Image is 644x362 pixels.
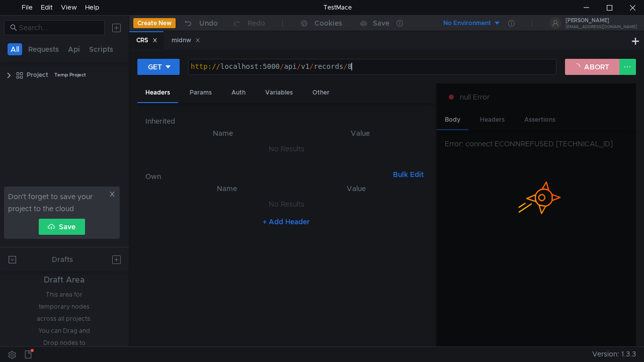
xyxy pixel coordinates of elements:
th: Value [293,127,427,139]
div: CRS [136,35,157,46]
nz-embed-empty: No Results [269,200,304,209]
div: Undo [199,17,218,29]
th: Name [162,183,293,195]
button: Scripts [86,43,116,55]
nz-embed-empty: No Results [269,144,304,153]
div: Save [373,20,389,27]
button: Undo [176,16,225,31]
th: Name [153,127,293,139]
div: Headers [137,83,178,103]
div: [PERSON_NAME] [566,18,637,23]
button: + Add Header [259,216,314,228]
span: Version: 1.3.3 [592,347,636,361]
span: Don't forget to save your project to the cloud [8,191,107,215]
div: Params [182,83,220,102]
button: Create New [133,18,176,28]
button: Save [39,219,85,235]
button: ABORT [565,59,619,75]
div: Drafts [52,253,73,265]
button: GET [137,59,180,75]
div: Project [27,67,48,82]
div: Variables [257,83,301,102]
h6: Own [145,170,389,183]
div: Temp Project [54,67,86,82]
div: No Environment [443,19,491,28]
div: Cookies [314,17,342,29]
div: Other [304,83,338,102]
div: midnw [172,35,200,46]
button: Redo [225,16,272,31]
input: Search... [19,22,99,33]
button: Requests [25,43,62,55]
button: No Environment [431,15,501,31]
th: Value [293,183,420,195]
button: Bulk Edit [389,168,428,180]
div: GET [148,61,162,72]
button: Api [65,43,83,55]
div: [EMAIL_ADDRESS][DOMAIN_NAME] [566,25,637,29]
div: Auth [223,83,254,102]
h6: Inherited [145,115,428,127]
div: Redo [248,17,265,29]
button: All [8,43,22,55]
